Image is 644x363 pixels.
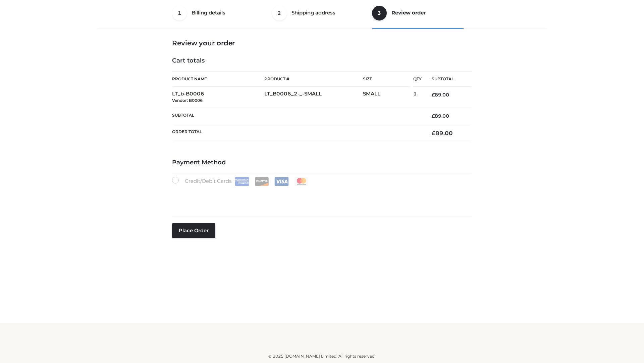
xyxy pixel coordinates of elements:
h4: Cart totals [172,57,472,65]
td: LT_b-B0006 [172,87,264,108]
th: Qty [413,71,422,87]
th: Product Name [172,71,264,87]
img: Amex [235,177,249,186]
bdi: 89.00 [432,92,449,98]
th: Subtotal [422,72,472,87]
td: 1 [413,87,422,108]
th: Size [363,72,410,87]
div: © 2025 [DOMAIN_NAME] Limited. All rights reserved. [100,353,544,360]
h3: Review your order [172,39,472,47]
small: Vendor: B0006 [172,98,203,103]
label: Credit/Debit Cards [172,177,309,186]
img: Visa [274,177,289,186]
img: Discover [255,177,269,186]
th: Subtotal [172,108,422,124]
th: Product # [264,71,363,87]
h4: Payment Method [172,159,472,166]
td: SMALL [363,87,413,108]
bdi: 89.00 [432,113,449,119]
span: £ [432,130,435,136]
img: Mastercard [294,177,309,186]
span: £ [432,113,435,119]
td: LT_B0006_2-_-SMALL [264,87,363,108]
iframe: Secure payment input frame [171,185,471,209]
bdi: 89.00 [432,130,453,136]
button: Place order [172,223,215,238]
span: £ [432,92,435,98]
th: Order Total [172,124,422,142]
